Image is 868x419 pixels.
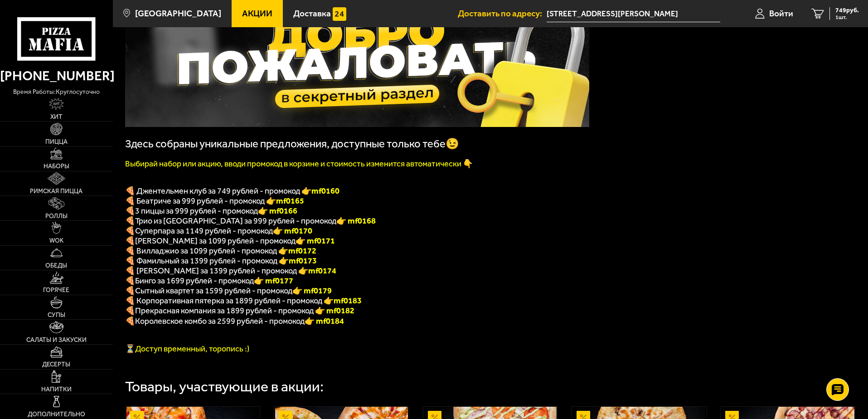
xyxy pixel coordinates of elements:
font: 👉 mf0168 [336,216,376,226]
span: Супы [48,312,65,318]
font: 👉 mf0166 [258,206,297,216]
span: Горячее [43,287,69,293]
span: Войти [769,9,793,18]
b: mf0173 [289,256,317,266]
font: Выбирай набор или акцию, вводи промокод в корзине и стоимость изменится автоматически 👇 [125,159,473,169]
font: 🍕 [125,216,135,226]
span: Здесь собраны уникальные предложения, доступные только тебе😉 [125,137,459,150]
span: Наборы [44,163,69,170]
span: Трио из [GEOGRAPHIC_DATA] за 999 рублей - промокод [135,216,336,226]
span: Доставить по адресу: [458,9,547,18]
span: 🍕 Фамильный за 1399 рублей - промокод 👉 [125,256,317,266]
span: Салаты и закуски [26,337,87,343]
img: 15daf4d41897b9f0e9f617042186c801.svg [333,7,346,21]
b: mf0165 [276,196,304,206]
span: [PERSON_NAME] за 1099 рублей - промокод [135,236,296,246]
b: 🍕 [125,236,135,246]
span: Напитки [41,386,72,393]
span: Акции [242,9,272,18]
span: 3 пиццы за 999 рублей - промокод [135,206,258,216]
span: 🍕 [PERSON_NAME] за 1399 рублей - промокод 👉 [125,266,336,276]
span: Суперпара за 1149 рублей - промокод [135,226,273,236]
span: Обеды [45,263,67,269]
span: Доставка [293,9,331,18]
span: Прекрасная компания за 1899 рублей - промокод [135,306,315,316]
b: 👉 mf0177 [254,276,293,286]
span: ⏳Доступ временный, торопись :) [125,344,249,354]
span: [GEOGRAPHIC_DATA] [135,9,221,18]
font: 👉 mf0182 [315,306,354,316]
font: 👉 mf0170 [273,226,312,236]
span: 1 шт. [835,15,859,20]
b: mf0174 [308,266,336,276]
b: 🍕 [125,276,135,286]
span: Римская пицца [30,188,82,195]
div: Товары, участвующие в акции: [125,380,324,394]
font: 🍕 [125,226,135,236]
span: Хит [50,114,63,120]
b: mf0172 [288,246,316,256]
span: Сытный квартет за 1599 рублей - промокод [135,286,292,296]
b: mf0183 [334,296,362,306]
span: 🍕 Корпоративная пятерка за 1899 рублей - промокод 👉 [125,296,362,306]
span: 🍕 Джентельмен клуб за 749 рублей - промокод 👉 [125,186,339,196]
span: Десерты [42,361,70,368]
span: 🍕 Беатриче за 999 рублей - промокод 👉 [125,196,304,206]
b: mf0160 [311,186,339,196]
font: 🍕 [125,306,135,316]
font: 🍕 [125,316,135,326]
span: Роллы [45,213,68,219]
span: 749 руб. [835,7,859,14]
font: 👉 mf0184 [305,316,344,326]
span: WOK [49,238,63,244]
span: Пицца [45,139,68,145]
b: 👉 mf0179 [292,286,332,296]
span: Бинго за 1699 рублей - промокод [135,276,254,286]
font: 🍕 [125,206,135,216]
span: 🍕 Вилладжио за 1099 рублей - промокод 👉 [125,246,316,256]
span: Дополнительно [28,411,85,418]
span: Королевское комбо за 2599 рублей - промокод [135,316,305,326]
b: 👉 mf0171 [296,236,335,246]
b: 🍕 [125,286,135,296]
input: Ваш адрес доставки [547,5,720,22]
